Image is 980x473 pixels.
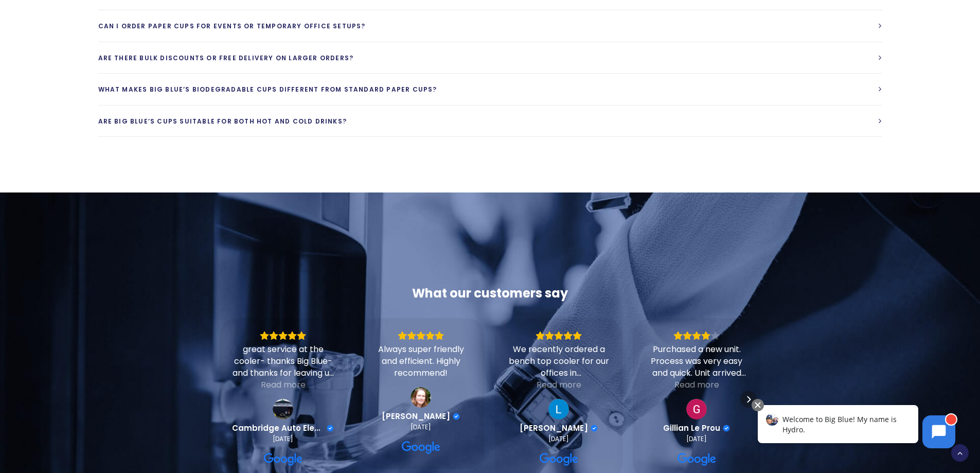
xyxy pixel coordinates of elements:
div: Verified Customer [327,425,334,432]
a: View on Google [273,399,293,419]
div: Next [740,391,757,408]
div: We recently ordered a bench top cooler for our offices in [GEOGRAPHIC_DATA]. The process was so s... [508,343,610,379]
div: [DATE] [548,435,569,443]
div: [DATE] [273,435,293,443]
a: View on Google [548,399,569,419]
div: Rating: 5.0 out of 5 [232,331,334,340]
a: Review by Gillian Le Prou [663,424,730,433]
img: Cambridge Auto Electric [273,399,293,419]
img: Gillian Le Prou [686,399,707,419]
div: Read more [674,379,719,391]
div: Rating: 5.0 out of 5 [508,331,610,340]
a: Are Big Blue’s cups suitable for both hot and cold drinks? [98,106,882,137]
a: View on Google [411,387,431,408]
span: Can I order paper cups for events or temporary office setups? [98,22,366,30]
a: Review by Luke Mitchell [520,424,598,433]
a: Review by Cambridge Auto Electric [232,424,334,433]
div: Purchased a new unit. Process was very easy and quick. Unit arrived very quickly. Only problem wa... [646,343,747,379]
a: View on Google [678,451,717,468]
a: View on Google [264,451,303,468]
div: What our customers say [219,285,760,302]
a: Are there bulk discounts or free delivery on larger orders? [98,42,882,74]
div: Read more [537,379,581,391]
div: Rating: 4.0 out of 5 [646,331,747,340]
span: Cambridge Auto Electric [232,424,324,433]
div: Rating: 5.0 out of 5 [370,331,472,340]
div: Always super friendly and efficient. Highly recommend! [370,343,472,379]
img: Tanya Sloane [411,387,431,408]
div: Previous [223,391,240,408]
a: View on Google [686,399,707,419]
a: What makes Big Blue’s biodegradable cups different from standard paper cups? [98,74,882,105]
iframe: Chatbot [747,397,966,459]
div: [DATE] [686,435,707,443]
div: great service at the cooler- thanks Big Blue- and thanks for leaving us a 5 * review- Cambridge A... [232,343,334,379]
div: Verified Customer [591,425,598,432]
span: Are Big Blue’s cups suitable for both hot and cold drinks? [98,117,347,126]
div: Verified Customer [723,425,730,432]
div: Read more [261,379,306,391]
div: [DATE] [411,423,431,431]
span: [PERSON_NAME] [520,424,588,433]
a: View on Google [540,451,579,468]
div: Verified Customer [453,413,460,420]
span: [PERSON_NAME] [382,412,450,421]
span: Gillian Le Prou [663,424,720,433]
a: View on Google [402,440,441,456]
a: Can I order paper cups for events or temporary office setups? [98,10,882,42]
span: Are there bulk discounts or free delivery on larger orders? [98,54,354,62]
span: What makes Big Blue’s biodegradable cups different from standard paper cups? [98,85,437,94]
a: Review by Tanya Sloane [382,412,460,421]
img: Luke Mitchell [548,399,569,419]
